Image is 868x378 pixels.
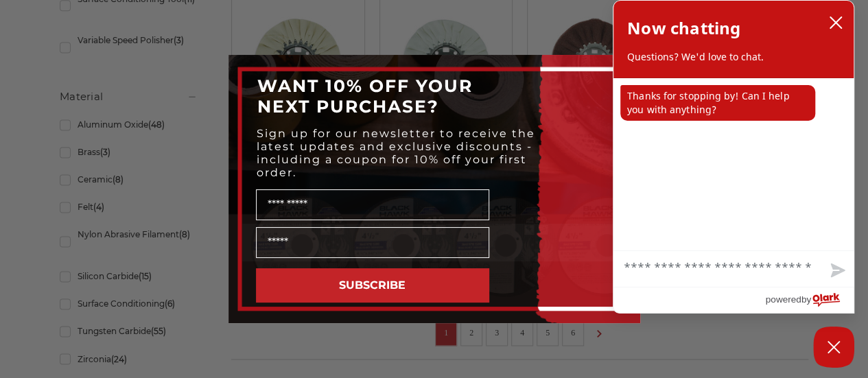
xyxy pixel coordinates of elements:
p: Questions? We'd love to chat. [627,50,840,64]
span: WANT 10% OFF YOUR NEXT PURCHASE? [257,75,473,117]
p: Thanks for stopping by! Can I help you with anything? [620,85,815,121]
input: Email [256,227,489,258]
button: Close Chatbox [813,327,854,368]
button: close chatbox [825,12,847,33]
div: chat [613,78,854,250]
button: SUBSCRIBE [256,268,489,303]
span: Sign up for our newsletter to receive the latest updates and exclusive discounts - including a co... [257,127,535,179]
span: by [801,291,811,308]
button: Send message [819,255,854,287]
h2: Now chatting [627,14,740,42]
span: powered [765,291,801,308]
a: Powered by Olark [765,287,854,313]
